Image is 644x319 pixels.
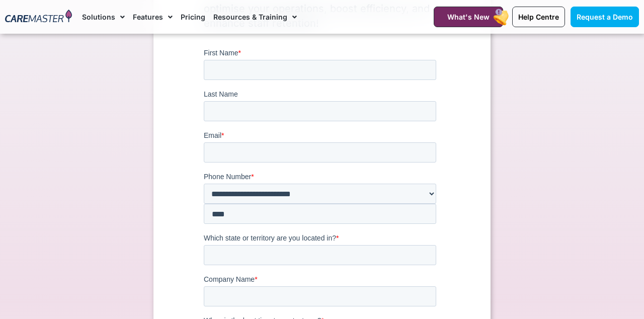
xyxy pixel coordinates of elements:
span: What's New [447,13,490,21]
span: Request a Demo [577,13,633,21]
a: Help Centre [512,7,565,27]
img: CareMaster Logo [5,10,72,24]
a: What's New [434,7,503,27]
span: Help Centre [518,13,559,21]
a: Request a Demo [571,7,639,27]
